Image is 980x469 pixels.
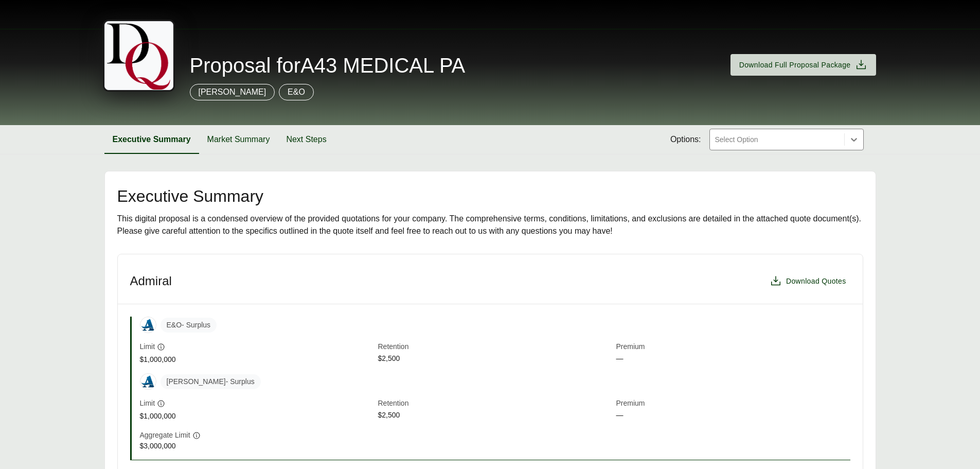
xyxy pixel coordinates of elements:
h2: Executive Summary [117,188,863,204]
span: $2,500 [378,410,612,422]
span: Aggregate Limit [140,430,190,441]
img: Admiral [140,374,156,389]
h3: Admiral [130,273,172,289]
p: This digital proposal is a condensed overview of the provided quotations for your company. The co... [117,213,863,237]
span: Options: [670,133,701,146]
span: Limit [140,398,155,409]
span: $3,000,000 [140,441,374,451]
span: [PERSON_NAME] - Surplus [161,374,261,389]
p: [PERSON_NAME] [199,86,266,98]
button: Market Summary [199,125,278,154]
button: Download Quotes [765,271,850,291]
span: Retention [378,341,612,353]
span: Limit [140,341,155,352]
span: $1,000,000 [140,354,374,365]
span: — [616,353,850,365]
span: — [616,410,850,422]
img: Admiral [140,317,156,333]
span: Premium [616,341,850,353]
button: Executive Summary [104,125,199,154]
p: E&O [288,86,305,98]
button: Download Full Proposal Package [730,54,876,76]
span: Proposal for A43 MEDICAL PA [190,55,466,76]
button: Next Steps [278,125,334,154]
span: $1,000,000 [140,411,374,422]
span: $2,500 [378,353,612,365]
span: Download Full Proposal Package [739,60,851,71]
span: Premium [616,398,850,410]
span: E&O - Surplus [161,318,217,333]
span: Download Quotes [786,276,846,287]
span: Retention [378,398,612,410]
